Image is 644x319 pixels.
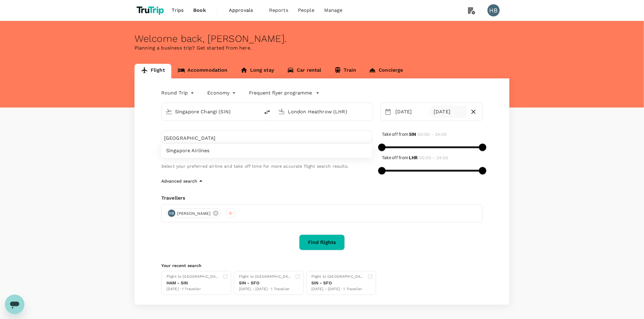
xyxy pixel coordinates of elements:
div: [DATE] - [DATE] · 1 Traveller [239,286,292,292]
span: Singapore Airlines [166,147,367,154]
p: Advanced search [161,178,197,184]
p: Your recent search [161,262,483,269]
a: Flight [135,64,171,78]
span: Trips [172,7,184,14]
div: HB [488,4,500,16]
div: SIN - SFO [311,280,365,286]
a: Concierge [362,64,409,78]
div: [DATE] [432,106,467,118]
div: Singapore Airlines [161,143,372,158]
button: Advanced search [161,177,205,185]
button: Frequent flyer programme [249,89,320,97]
div: Welcome back , [PERSON_NAME] . [135,33,509,44]
span: Approvals [229,7,259,14]
iframe: Button to launch messaging window, conversation in progress [5,295,24,314]
span: Reports [269,7,288,14]
div: HB [168,210,175,217]
img: TruTrip logo [135,4,167,17]
button: Open [369,111,370,112]
span: People [298,7,314,14]
button: Find flights [299,235,345,250]
p: Planning a business trip? Get started from here. [135,44,509,52]
p: Frequent flyer programme [249,89,312,97]
span: [PERSON_NAME] [173,211,214,217]
div: [DATE] - [DATE] · 1 Traveller [311,286,365,292]
div: SIN - SFO [239,280,292,286]
button: delete [260,105,275,119]
div: Round Trip [161,88,195,98]
div: Travellers [161,194,483,202]
div: [DATE] [393,106,429,118]
span: 00:00 - 24:00 [418,132,447,137]
div: HB[PERSON_NAME] [166,208,221,218]
div: Economy [208,88,237,98]
input: Going to [288,107,360,116]
span: Manage [324,7,343,14]
div: [DATE] · 1 Traveller [166,286,220,292]
a: Long stay [234,64,281,78]
span: Take off from [382,155,418,160]
p: Select your preferred airline and take off time for more accurate flight search results. [161,163,372,169]
span: Book [193,7,206,14]
a: Car rental [281,64,328,78]
span: 00:00 - 24:00 [419,155,449,160]
button: Open [256,111,257,112]
b: SIN [409,132,416,137]
input: Depart from [175,107,247,116]
div: Flight to [GEOGRAPHIC_DATA] [166,274,220,280]
a: Train [328,64,363,78]
div: Flight to [GEOGRAPHIC_DATA] [311,274,365,280]
b: LHR [409,155,418,160]
span: Take off from [382,132,416,137]
div: HAM - SIN [166,280,220,286]
div: Flight to [GEOGRAPHIC_DATA] [239,274,292,280]
a: Accommodation [171,64,234,78]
